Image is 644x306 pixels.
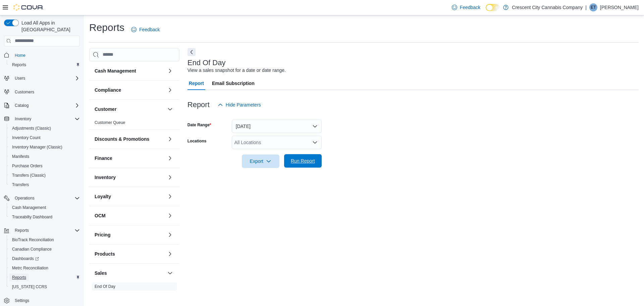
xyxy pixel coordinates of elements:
[166,192,174,201] button: Loyalty
[12,74,28,82] button: Users
[9,213,80,221] span: Traceabilty Dashboard
[12,173,46,178] span: Transfers (Classic)
[166,231,174,239] button: Pricing
[7,273,83,282] button: Reports
[9,61,29,69] a: Reports
[187,59,226,67] h3: End Of Day
[95,193,165,200] button: Loyalty
[600,3,639,11] p: [PERSON_NAME]
[12,226,80,234] span: Reports
[15,103,29,108] span: Catalog
[189,77,204,90] span: Report
[95,284,115,289] a: End Of Day
[9,143,65,151] a: Inventory Manager (Classic)
[7,245,83,254] button: Canadian Compliance
[9,162,45,170] a: Purchase Orders
[95,136,149,142] h3: Discounts & Promotions
[486,4,500,11] input: Dark Mode
[15,53,25,58] span: Home
[12,51,80,59] span: Home
[15,116,31,122] span: Inventory
[128,23,162,36] a: Feedback
[242,155,279,168] button: Export
[95,120,125,125] a: Customer Queue
[12,275,26,280] span: Reports
[1,193,83,203] button: Operations
[15,228,29,233] span: Reports
[9,245,80,253] span: Canadian Compliance
[95,193,111,200] h3: Loyalty
[166,105,174,113] button: Customer
[95,270,165,276] button: Sales
[232,120,322,133] button: [DATE]
[95,155,112,162] h3: Finance
[95,87,165,93] button: Compliance
[95,212,106,219] h3: OCM
[9,273,29,281] a: Reports
[1,74,83,83] button: Users
[7,180,83,189] button: Transfers
[9,283,80,291] span: Washington CCRS
[15,76,25,81] span: Users
[9,255,42,263] a: Dashboards
[9,273,80,281] span: Reports
[12,296,80,305] span: Settings
[9,143,80,151] span: Inventory Manager (Classic)
[95,284,115,289] span: End Of Day
[312,140,318,145] button: Open list of options
[15,89,34,95] span: Customers
[95,68,165,74] button: Cash Management
[15,298,29,303] span: Settings
[95,106,165,113] button: Customer
[12,101,31,110] button: Catalog
[449,1,483,14] a: Feedback
[95,174,116,181] h3: Inventory
[12,247,52,252] span: Canadian Compliance
[95,174,165,181] button: Inventory
[9,204,49,212] a: Cash Management
[7,171,83,180] button: Transfers (Classic)
[9,152,32,161] a: Manifests
[9,236,57,244] a: BioTrack Reconciliation
[95,251,115,257] h3: Products
[9,134,80,142] span: Inventory Count
[166,135,174,143] button: Discounts & Promotions
[1,50,83,60] button: Home
[9,124,54,132] a: Adjustments (Classic)
[7,263,83,273] button: Metrc Reconciliation
[95,106,116,113] h3: Customer
[12,205,46,210] span: Cash Management
[95,231,110,238] h3: Pricing
[9,204,80,212] span: Cash Management
[1,296,83,305] button: Settings
[139,26,160,33] span: Feedback
[9,236,80,244] span: BioTrack Reconciliation
[95,270,107,276] h3: Sales
[166,173,174,181] button: Inventory
[215,98,264,112] button: Hide Parameters
[7,133,83,142] button: Inventory Count
[95,212,165,219] button: OCM
[12,115,34,123] button: Inventory
[12,226,32,234] button: Reports
[187,48,196,56] button: Next
[89,21,124,34] h1: Reports
[9,283,50,291] a: [US_STATE] CCRS
[12,154,29,159] span: Manifests
[7,254,83,263] a: Dashboards
[7,203,83,212] button: Cash Management
[12,62,26,68] span: Reports
[166,154,174,162] button: Finance
[12,51,28,59] a: Home
[7,124,83,133] button: Adjustments (Classic)
[7,60,83,70] button: Reports
[12,194,37,202] button: Operations
[7,235,83,245] button: BioTrack Reconciliation
[166,86,174,94] button: Compliance
[7,282,83,292] button: [US_STATE] CCRS
[187,138,207,144] label: Locations
[12,214,52,220] span: Traceabilty Dashboard
[12,265,48,271] span: Metrc Reconciliation
[12,126,51,131] span: Adjustments (Classic)
[12,88,80,96] span: Customers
